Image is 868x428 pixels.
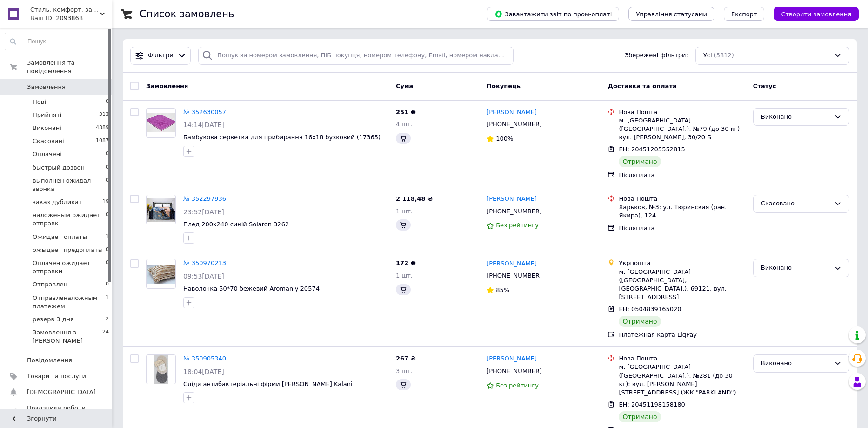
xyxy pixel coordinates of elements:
span: 1 [106,233,109,241]
span: Прийняті [33,111,61,119]
span: Створити замовлення [781,11,851,18]
span: 3 шт. [396,367,413,374]
img: Фото товару [147,198,175,222]
span: Фільтри [148,51,174,60]
span: Без рейтингу [496,382,539,389]
span: 0 [106,150,109,158]
span: 0 [106,177,109,193]
a: № 352630057 [183,109,226,115]
a: Фото товару [146,195,176,224]
span: заказ дубликат [33,198,82,206]
span: 1 шт. [396,272,413,279]
span: 18:04[DATE] [183,368,224,375]
span: ЕН: 0504839165020 [619,306,681,313]
span: Експорт [731,11,757,18]
span: ожыдает предоплаты [33,246,103,254]
span: [PHONE_NUMBER] [487,272,542,279]
h1: Список замовлень [140,8,234,20]
span: Усі [703,51,712,60]
a: Сліди антибактеріальні фірми [PERSON_NAME] Kalani [183,380,353,387]
div: Нова Пошта [619,354,745,363]
span: наложеным ожидает отправк [33,211,106,228]
span: Доставка та оплата [608,82,676,89]
input: Пошук [5,33,109,50]
a: [PERSON_NAME] [487,108,537,117]
a: Наволочка 50*70 бежевий Aromaniy 20574 [183,285,320,292]
span: 1087 [96,137,109,145]
span: 0 [106,163,109,172]
span: Без рейтингу [496,222,539,229]
span: Замовлення з [PERSON_NAME] [33,328,102,345]
span: Товари та послуги [27,372,86,380]
div: м. [GEOGRAPHIC_DATA] ([GEOGRAPHIC_DATA], [GEOGRAPHIC_DATA].), 69121, вул. [STREET_ADDRESS] [619,268,745,302]
div: Виконано [761,359,830,368]
a: № 350970213 [183,259,226,266]
span: Отправлен [33,280,67,289]
span: ЕН: 20451205552815 [619,146,685,153]
span: Виконані [33,124,61,132]
span: 0 [106,259,109,276]
span: 14:14[DATE] [183,121,224,129]
div: Скасовано [761,199,830,209]
span: 0 [106,98,109,106]
span: Повідомлення [27,356,72,365]
span: 4389 [96,124,109,132]
span: 172 ₴ [396,259,416,266]
span: Отправленаложным платежем [33,294,106,311]
div: Нова Пошта [619,195,745,203]
span: 0 [106,280,109,289]
div: Харьков, №3: ул. Тюринская (ран. Якира), 124 [619,203,745,220]
span: Статус [753,82,776,89]
span: 1 шт. [396,208,413,215]
div: Укрпошта [619,259,745,267]
span: Управління статусами [636,11,707,18]
div: Нова Пошта [619,108,745,116]
span: 2 [106,315,109,324]
button: Створити замовлення [774,7,859,21]
button: Експорт [724,7,765,21]
span: Скасовані [33,137,64,145]
span: 100% [496,135,513,142]
span: [PHONE_NUMBER] [487,367,542,374]
span: [PHONE_NUMBER] [487,121,542,128]
div: Ваш ID: 2093868 [30,14,112,22]
span: выполнен ожидал звонка [33,177,106,193]
span: 09:53[DATE] [183,272,224,280]
button: Управління статусами [628,7,714,21]
div: Отримано [619,411,661,422]
span: Бамбукова серветка для прибирання 16х18 бузковий (17365) [183,134,381,141]
span: Оплачен ожидает отправки [33,259,106,276]
span: 0 [106,246,109,254]
span: 313 [99,111,109,119]
span: Нові [33,98,46,106]
span: Ожидает оплаты [33,233,87,241]
a: Фото товару [146,108,176,138]
span: (5812) [714,52,734,59]
span: 23:52[DATE] [183,208,224,216]
img: Фото товару [154,355,168,384]
a: Плед 200х240 синій Solaron 3262 [183,221,289,228]
span: 24 [102,328,109,345]
span: ЕН: 20451198158180 [619,401,685,408]
span: 4 шт. [396,121,413,128]
span: Збережені фільтри: [625,51,688,60]
a: Створити замовлення [764,10,859,17]
span: 2 118,48 ₴ [396,195,433,202]
img: Фото товару [147,113,175,132]
span: Оплачені [33,150,62,158]
span: 1 [106,294,109,311]
div: м. [GEOGRAPHIC_DATA] ([GEOGRAPHIC_DATA].), №281 (до 30 кг): вул. [PERSON_NAME][STREET_ADDRESS] (Ж... [619,363,745,397]
a: [PERSON_NAME] [487,354,537,363]
div: Отримано [619,316,661,327]
span: Замовлення та повідомлення [27,59,112,75]
span: Замовлення [146,82,188,89]
a: Фото товару [146,259,176,289]
span: Завантажити звіт по пром-оплаті [494,10,612,18]
span: Cума [396,82,413,89]
span: быстрый дозвон [33,163,85,172]
div: м. [GEOGRAPHIC_DATA] ([GEOGRAPHIC_DATA].), №79 (до 30 кг): вул. [PERSON_NAME], 30/20 Б [619,116,745,142]
span: 0 [106,211,109,228]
